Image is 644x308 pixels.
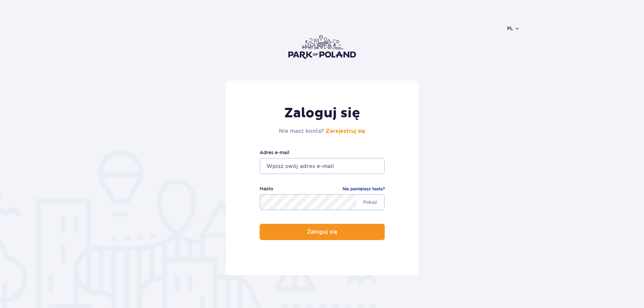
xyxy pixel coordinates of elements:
[260,158,385,174] input: Wpisz swój adres e-mail
[507,25,520,32] button: pl
[288,35,356,59] img: Park of Poland logo
[326,128,365,134] a: Zarejestruj się
[279,127,365,135] h2: Nie masz konta?
[260,149,385,156] label: Adres e-mail
[279,105,365,122] h1: Zaloguj się
[260,185,273,192] label: Hasło
[342,186,385,192] a: Nie pamiętasz hasła?
[260,224,385,240] button: Zaloguj się
[356,195,384,209] span: Pokaż
[307,229,337,235] p: Zaloguj się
